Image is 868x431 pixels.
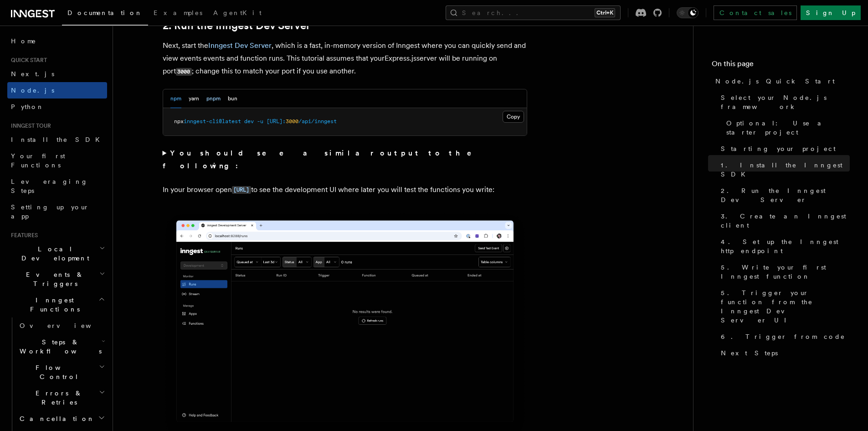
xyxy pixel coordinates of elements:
button: Cancellation [16,410,107,427]
span: [URL]: [267,118,286,125]
span: Optional: Use a starter project [726,119,850,137]
span: Select your Node.js framework [721,93,850,111]
a: Node.js Quick Start [712,73,850,89]
span: Starting your project [721,144,836,153]
a: Setting up your app [7,199,107,224]
span: Inngest Functions [7,296,98,314]
span: Install the SDK [11,136,105,143]
a: 1. Install the Inngest SDK [717,157,850,182]
span: Setting up your app [11,203,89,220]
a: Contact sales [714,5,797,20]
strong: You should see a similar output to the following: [163,149,485,170]
span: Overview [20,322,113,329]
button: Flow Control [16,359,107,385]
button: Inngest Functions [7,292,107,317]
a: Home [7,33,107,49]
button: Local Development [7,241,107,266]
span: AgentKit [213,9,262,16]
span: Next.js [11,70,54,78]
span: /api/inngest [298,118,337,125]
span: Events & Triggers [7,270,99,288]
span: Leveraging Steps [11,178,88,194]
a: 5. Trigger your function from the Inngest Dev Server UI [717,285,850,328]
span: inngest-cli@latest [184,118,241,125]
p: In your browser open to see the development UI where later you will test the functions you write: [163,183,527,197]
span: 6. Trigger from code [721,332,845,341]
span: Steps & Workflows [16,338,102,356]
span: Cancellation [16,414,95,423]
span: npx [174,118,184,125]
span: 3000 [286,118,298,125]
a: Optional: Use a starter project [723,115,850,140]
a: 3. Create an Inngest client [717,208,850,234]
span: 2. Run the Inngest Dev Server [721,186,850,204]
span: 5. Trigger your function from the Inngest Dev Server UI [721,288,850,325]
span: Errors & Retries [16,389,99,407]
a: Your first Functions [7,148,107,173]
button: yarn [189,89,199,108]
button: npm [170,89,181,108]
a: 4. Set up the Inngest http endpoint [717,234,850,259]
a: Inngest Dev Server [208,41,272,50]
span: Features [7,232,38,239]
span: Local Development [7,244,99,263]
button: Errors & Retries [16,385,107,410]
code: [URL] [232,186,251,194]
span: Python [11,103,44,110]
button: Search...Ctrl+K [446,5,621,20]
summary: You should see a similar output to the following: [163,147,527,172]
a: [URL] [232,185,251,194]
button: Copy [503,111,524,123]
a: Examples [148,3,208,25]
a: Next.js [7,66,107,82]
a: 6. Trigger from code [717,328,850,345]
a: Leveraging Steps [7,173,107,199]
a: Overview [16,317,107,334]
h4: On this page [712,58,850,73]
a: Sign Up [801,5,861,20]
button: pnpm [206,89,221,108]
span: 4. Set up the Inngest http endpoint [721,237,850,255]
span: Your first Functions [11,152,65,169]
a: Starting your project [717,140,850,157]
span: Inngest tour [7,122,51,130]
span: Examples [154,9,202,16]
button: Events & Triggers [7,266,107,292]
span: Home [11,36,36,46]
a: Next Steps [717,345,850,361]
p: Next, start the , which is a fast, in-memory version of Inngest where you can quickly send and vi... [163,39,527,78]
span: Flow Control [16,363,99,381]
span: Node.js [11,87,54,94]
a: Select your Node.js framework [717,89,850,115]
code: 3000 [176,68,192,76]
a: Documentation [62,3,148,26]
kbd: Ctrl+K [595,8,615,17]
button: Toggle dark mode [677,7,699,18]
span: dev [244,118,254,125]
span: Quick start [7,57,47,64]
a: 5. Write your first Inngest function [717,259,850,285]
a: 2. Run the Inngest Dev Server [717,182,850,208]
span: Next Steps [721,348,778,358]
a: Node.js [7,82,107,99]
span: 1. Install the Inngest SDK [721,161,850,179]
a: Install the SDK [7,131,107,148]
span: Node.js Quick Start [715,77,835,86]
a: AgentKit [208,3,267,25]
button: Steps & Workflows [16,334,107,359]
span: -u [257,118,263,125]
button: bun [228,89,237,108]
a: Python [7,99,107,115]
span: Documentation [67,9,143,16]
span: 5. Write your first Inngest function [721,263,850,281]
span: 3. Create an Inngest client [721,212,850,230]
